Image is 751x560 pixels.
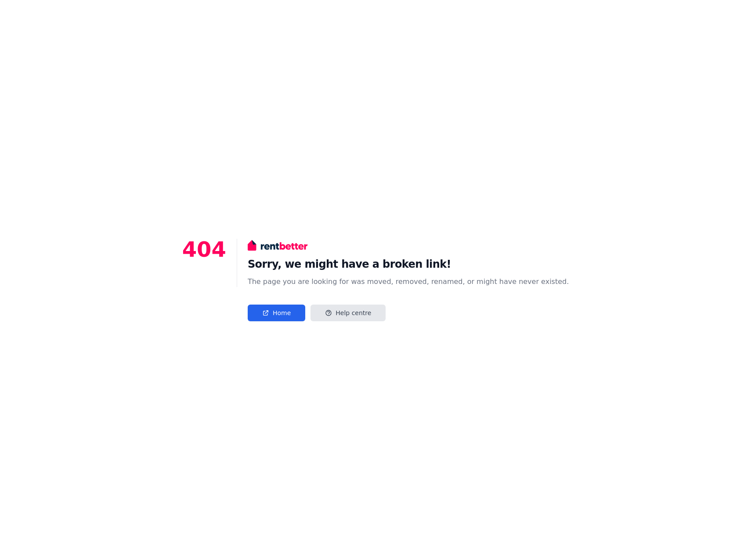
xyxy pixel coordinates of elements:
a: Help centre [311,305,386,321]
div: The page you are looking for was moved, removed, renamed, or might have never existed. [248,276,569,287]
p: 404 [182,239,226,321]
img: RentBetter logo [248,239,307,252]
h1: Sorry, we might have a broken link! [248,257,569,271]
a: Home [248,305,305,321]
